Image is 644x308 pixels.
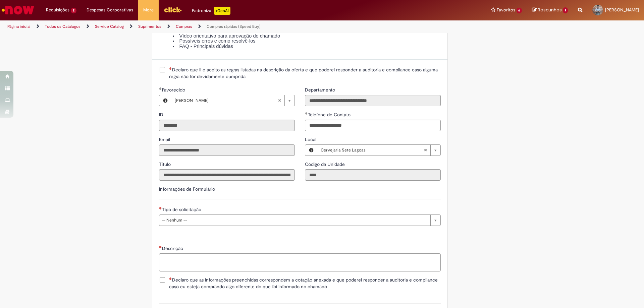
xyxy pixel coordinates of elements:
label: Somente leitura - ID [159,111,165,118]
li: FAQ - Principais dúvidas [172,44,441,49]
span: Necessários [159,246,162,248]
a: Cervejaria Sete LagoasLimpar campo Local [317,145,440,156]
span: Somente leitura - Título [159,161,172,167]
p: +GenAi [214,7,230,15]
span: -- Nenhum -- [162,215,427,226]
a: Página inicial [7,24,31,29]
button: Local, Visualizar este registro Cervejaria Sete Lagoas [305,145,317,156]
input: Título [159,169,295,181]
abbr: Limpar campo Favorecido [274,95,284,106]
span: More [143,7,154,13]
a: Todos os Catálogos [45,24,80,29]
a: Compras [176,24,192,29]
span: Obrigatório Preenchido [159,87,162,90]
input: ID [159,120,295,131]
span: Necessários [169,67,172,70]
span: 2 [71,8,76,13]
textarea: Descrição [159,253,441,271]
label: Somente leitura - Departamento [305,86,336,93]
a: Compras rápidas (Speed Buy) [207,24,261,29]
span: Favoritos [497,7,515,13]
span: Necessários - Favorecido [162,87,186,93]
label: Informações de Formulário [159,186,215,192]
span: [PERSON_NAME] [175,95,278,106]
a: [PERSON_NAME]Limpar campo Favorecido [171,95,294,106]
span: Requisições [46,7,69,13]
img: click_logo_yellow_360x200.png [164,5,182,15]
span: Declaro que as informações preenchidas correspondem a cotação anexada e que poderei responder a a... [169,276,441,290]
span: 1 [563,7,568,13]
input: Código da Unidade [305,169,441,181]
abbr: Limpar campo Local [420,145,430,156]
li: Possíveis erros e como resolvê-los [172,39,441,44]
span: Despesas Corporativas [87,7,133,13]
span: Necessários [159,207,162,209]
li: Vídeo orientativo para aprovação do chamado [172,34,441,39]
span: Somente leitura - Código da Unidade [305,161,346,167]
a: Service Catalog [95,24,124,29]
span: Cervejaria Sete Lagoas [321,145,424,156]
span: Telefone de Contato [308,112,352,118]
span: Somente leitura - Email [159,136,171,142]
a: Suprimentos [138,24,161,29]
ul: Trilhas de página [5,20,424,33]
span: Rascunhos [538,7,562,13]
span: 6 [517,8,522,13]
button: Favorecido, Visualizar este registro Victor Leandro Araujo Oliveira [159,95,171,106]
span: Descrição [162,245,184,251]
input: Telefone de Contato [305,120,441,131]
a: Rascunhos [532,7,568,13]
input: Departamento [305,95,441,106]
span: Local [305,136,318,142]
span: Obrigatório Preenchido [305,112,308,115]
input: Email [159,144,295,156]
label: Somente leitura - Email [159,136,171,143]
span: [PERSON_NAME] [605,7,639,13]
span: Somente leitura - ID [159,112,165,118]
span: Declaro que li e aceito as regras listadas na descrição da oferta e que poderei responder a audit... [169,66,441,80]
span: Necessários [169,277,172,280]
label: Somente leitura - Título [159,161,172,168]
div: Padroniza [192,7,230,15]
label: Somente leitura - Código da Unidade [305,161,346,168]
img: ServiceNow [1,3,35,17]
span: Somente leitura - Departamento [305,87,336,93]
span: Tipo de solicitação [162,206,203,212]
